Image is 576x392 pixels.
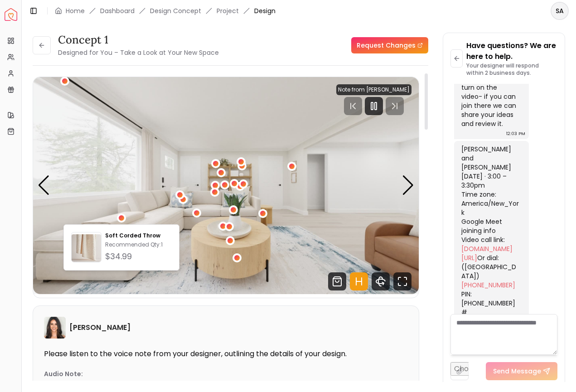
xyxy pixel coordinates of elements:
img: Soft Corded Throw [72,234,101,264]
div: [PERSON_NAME] and [PERSON_NAME] [DATE] · 3:00 – 3:30pm Time zone: America/New_York Google Meet jo... [461,145,520,353]
div: 1 / 6 [33,77,419,294]
svg: Fullscreen [393,272,411,290]
small: Designed for You – Take a Look at Your New Space [58,48,219,57]
h6: [PERSON_NAME] [69,322,131,333]
a: Home [66,6,85,15]
div: Previous slide [38,175,50,195]
a: Soft Corded ThrowSoft Corded ThrowRecommended Qty:1$34.99 [71,232,172,263]
button: SA [551,2,569,20]
p: Recommended Qty: 1 [105,241,172,248]
p: Your designer will respond within 2 business days. [466,62,557,77]
span: Design [254,6,276,15]
a: Dashboard [100,6,135,15]
img: Spacejoy Logo [5,8,17,21]
img: Design Render 1 [33,77,419,294]
svg: Hotspots Toggle [350,272,368,290]
a: Request Changes [351,37,428,53]
div: $34.99 [105,250,172,263]
p: Soft Corded Throw [105,232,172,239]
div: 12:03 PM [506,129,525,138]
svg: 360 View [372,272,390,290]
li: Design Concept [150,6,201,15]
div: Next slide [402,175,414,195]
p: Audio Note: [44,369,83,378]
div: Note from [PERSON_NAME] [336,84,411,95]
img: Angela Amore [44,317,66,339]
p: Please listen to the voice note from your designer, outlining the details of your design. [44,349,408,358]
p: Have questions? We are here to help. [466,40,557,62]
svg: Pause [368,101,379,111]
a: Project [217,6,239,15]
a: [PHONE_NUMBER] [461,281,515,290]
nav: breadcrumb [55,6,276,15]
a: Spacejoy [5,8,17,21]
div: Carousel [33,77,419,294]
svg: Shop Products from this design [328,272,346,290]
a: [DOMAIN_NAME][URL] [461,244,513,262]
span: SA [552,3,568,19]
h3: concept 1 [58,33,219,47]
